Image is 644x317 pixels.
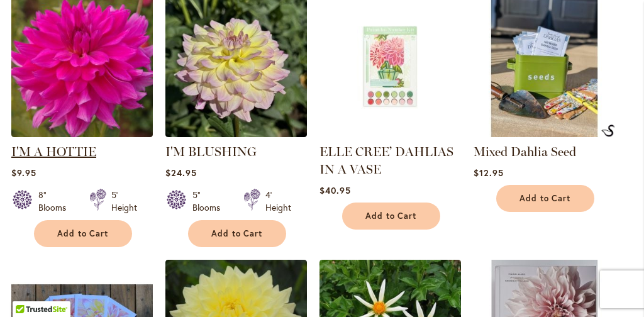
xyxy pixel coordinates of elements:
button: Add to Cart [496,185,594,212]
span: $24.95 [165,167,197,179]
div: 5" Blooms [192,189,228,214]
span: $9.95 [11,167,36,179]
a: Mixed Dahlia Seed Mixed Dahlia Seed [474,128,615,140]
span: Add to Cart [57,228,109,239]
span: $40.95 [319,184,351,196]
iframe: Launch Accessibility Center [9,272,45,308]
a: I’M BLUSHING [165,128,307,140]
a: ELLE CREE’ DAHLIAS IN A VASE [319,128,461,140]
span: Add to Cart [365,211,417,221]
button: Add to Cart [34,220,132,247]
div: 4' Height [265,189,291,214]
a: I'm A Hottie [11,128,153,140]
a: I'M A HOTTIE [11,144,96,159]
img: Mixed Dahlia Seed [601,125,616,137]
button: Add to Cart [188,220,286,247]
button: Add to Cart [342,203,440,230]
a: ELLE CREE’ DAHLIAS IN A VASE [319,144,453,177]
a: I'M BLUSHING [165,144,257,159]
div: 8" Blooms [38,189,74,214]
a: Mixed Dahlia Seed [474,144,576,159]
span: Add to Cart [211,228,263,239]
span: $12.95 [474,167,504,179]
span: Add to Cart [519,193,571,204]
div: 5' Height [111,189,137,214]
